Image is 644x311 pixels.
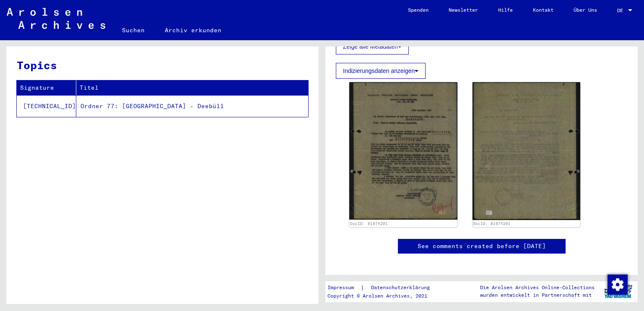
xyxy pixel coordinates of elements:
[327,283,440,292] div: |
[336,63,426,79] button: Indizierungsdaten anzeigen
[364,283,440,292] a: Datenschutzerklärung
[607,274,627,294] div: Zustimmung ändern
[17,95,76,117] td: [TECHNICAL_ID]
[473,82,581,220] img: 002.jpg
[418,242,546,251] a: See comments created before [DATE]
[327,283,361,292] a: Impressum
[76,80,308,95] th: Titel
[608,275,628,295] img: Zustimmung ändern
[17,80,76,95] th: Signature
[480,291,595,299] p: wurden entwickelt in Partnerschaft mit
[76,95,308,117] td: Ordner 77: [GEOGRAPHIC_DATA] - Deebüll
[112,20,155,40] a: Suchen
[480,284,595,291] p: Die Arolsen Archives Online-Collections
[336,39,409,54] button: Zeige alle Metadaten
[350,221,388,226] a: DocID: 81974201
[7,8,105,29] img: Arolsen_neg.svg
[602,281,634,302] img: yv_logo.png
[155,20,231,40] a: Archiv erkunden
[349,82,457,220] img: 001.jpg
[327,292,440,300] p: Copyright © Arolsen Archives, 2021
[17,57,308,73] h3: Topics
[473,221,511,226] a: DocID: 81974201
[617,8,626,13] span: DE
